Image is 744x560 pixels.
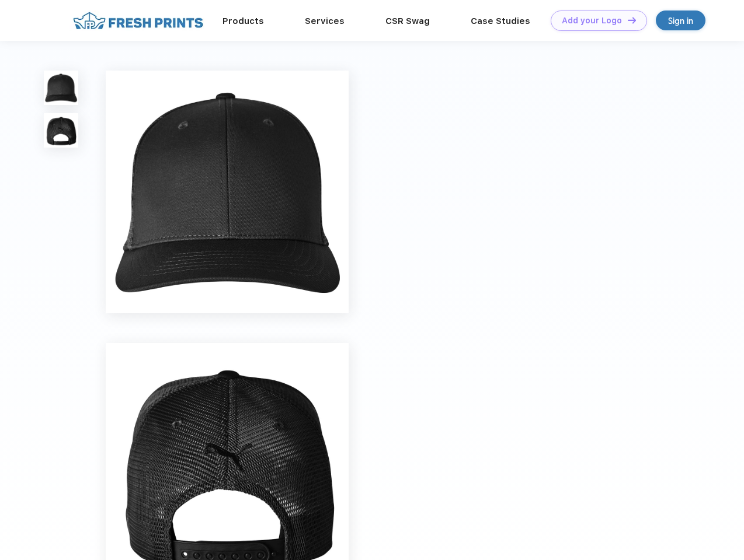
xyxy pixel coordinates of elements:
div: Add your Logo [562,16,622,26]
div: Sign in [668,14,693,27]
a: Products [222,16,264,26]
img: DT [628,17,636,23]
img: fo%20logo%202.webp [69,10,207,31]
a: Sign in [656,10,705,30]
img: func=resize&h=100 [44,113,78,148]
img: func=resize&h=640 [106,71,349,313]
a: CSR Swag [385,16,430,26]
a: Services [305,16,345,26]
img: func=resize&h=100 [44,71,78,105]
